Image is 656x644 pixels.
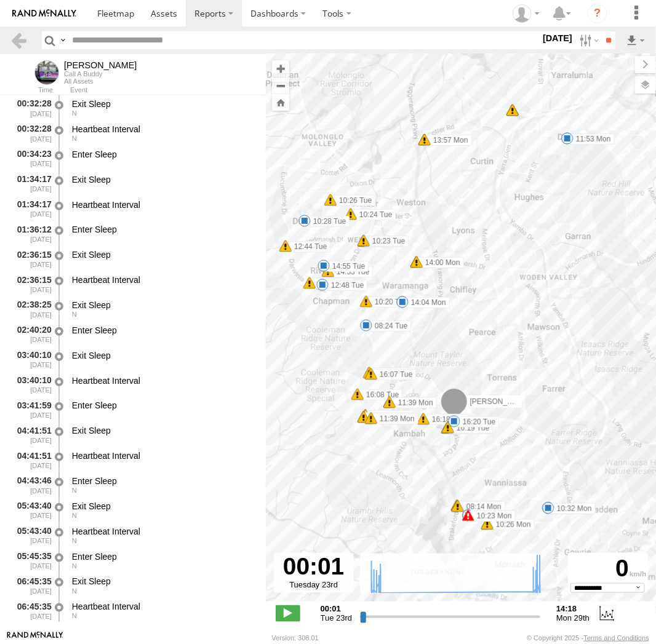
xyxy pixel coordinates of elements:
[324,261,369,272] label: 14:55 Tue
[72,109,77,117] span: Heading: 5
[548,503,596,514] label: 10:32 Mon
[10,323,53,346] div: 02:40:20 [DATE]
[10,474,53,496] div: 04:43:46 [DATE]
[72,174,254,185] div: Exit Sleep
[72,311,77,318] span: Heading: 4
[330,195,375,206] label: 10:26 Tue
[567,133,615,145] label: 11:53 Mon
[508,4,544,23] div: Helen Mason
[351,209,396,220] label: 10:24 Tue
[310,278,354,289] label: 12:46 Tue
[364,236,409,247] label: 10:23 Tue
[358,389,402,400] label: 16:08 Tue
[371,413,418,424] label: 11:39 Mon
[470,397,531,406] span: [PERSON_NAME]
[584,634,649,642] a: Terms and Conditions
[321,613,352,622] span: Tue 23rd Sep 2025
[64,70,137,78] div: Call A Buddy
[454,416,499,427] label: 16:20 Tue
[286,241,330,252] label: 12:44 Tue
[72,400,254,411] div: Enter Sleep
[272,634,319,642] div: Version: 308.01
[10,423,53,446] div: 04:41:51 [DATE]
[10,599,53,622] div: 06:45:35 [DATE]
[10,87,53,93] div: Time
[72,375,254,386] div: Heartbeat Interval
[556,604,590,613] strong: 14:18
[72,425,254,436] div: Exit Sleep
[10,348,53,371] div: 03:40:10 [DATE]
[10,122,53,145] div: 00:32:28 [DATE]
[72,199,254,210] div: Heartbeat Interval
[72,612,77,619] span: Heading: 7
[272,77,289,94] button: Zoom out
[364,412,411,423] label: 11:35 Mon
[10,272,53,295] div: 02:36:15 [DATE]
[468,511,516,522] label: 10:23 Mon
[72,135,77,142] span: Heading: 5
[625,31,646,49] label: Export results as...
[417,257,464,268] label: 14:00 Mon
[321,604,352,613] strong: 00:01
[328,266,373,277] label: 14:53 Tue
[72,526,254,537] div: Heartbeat Interval
[556,613,590,622] span: Mon 29th Sep 2025
[425,135,472,146] label: 13:57 Mon
[10,172,53,195] div: 01:34:17 [DATE]
[64,60,137,70] div: Kyle - View Asset History
[305,216,350,227] label: 10:28 Tue
[272,94,289,111] button: Zoom Home
[10,549,53,572] div: 05:45:35 [DATE]
[72,249,254,260] div: Exit Sleep
[458,501,505,512] label: 08:14 Mon
[72,501,254,512] div: Exit Sleep
[366,410,413,421] label: 11:35 Mon
[70,87,266,93] div: Event
[72,551,254,562] div: Enter Sleep
[527,634,649,642] div: © Copyright 2025 -
[58,31,68,49] label: Search Query
[10,373,53,396] div: 03:40:10 [DATE]
[366,320,411,332] label: 08:24 Tue
[457,501,505,512] label: 08:14 Mon
[72,475,254,487] div: Enter Sleep
[390,397,437,408] label: 11:39 Mon
[72,149,254,160] div: Enter Sleep
[72,350,254,361] div: Exit Sleep
[10,499,53,522] div: 05:43:40 [DATE]
[72,537,77,544] span: Heading: 1
[276,605,300,621] label: Play/Stop
[540,31,575,45] label: [DATE]
[364,236,409,247] label: 10:23 Tue
[10,147,53,170] div: 00:34:23 [DATE]
[12,9,76,18] img: rand-logo.svg
[72,487,77,494] span: Heading: 1
[10,298,53,320] div: 02:38:25 [DATE]
[272,60,289,77] button: Zoom in
[72,98,254,109] div: Exit Sleep
[10,399,53,421] div: 03:41:59 [DATE]
[423,414,468,425] label: 16:18 Tue
[72,576,254,587] div: Exit Sleep
[10,247,53,270] div: 02:36:15 [DATE]
[64,78,137,85] div: All Assets
[448,423,493,434] label: 16:19 Tue
[72,224,254,235] div: Enter Sleep
[402,297,450,308] label: 14:04 Mon
[72,601,254,612] div: Heartbeat Interval
[322,280,367,291] label: 12:48 Tue
[72,450,254,461] div: Heartbeat Interval
[369,368,414,379] label: 16:07 Tue
[10,97,53,119] div: 00:32:28 [DATE]
[72,562,77,570] span: Heading: 7
[447,423,492,434] label: 16:19 Tue
[10,524,53,547] div: 05:43:40 [DATE]
[72,325,254,336] div: Enter Sleep
[10,31,28,49] a: Back to previous Page
[575,31,601,49] label: Search Filter Options
[506,104,519,116] div: 7
[366,296,411,308] label: 10:20 Tue
[371,369,416,380] label: 16:07 Tue
[487,519,535,530] label: 10:26 Mon
[72,300,254,311] div: Exit Sleep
